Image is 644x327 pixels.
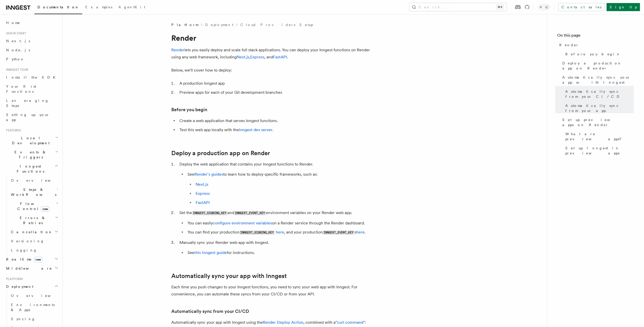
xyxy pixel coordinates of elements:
li: Preview apps for each of your Git development branches [178,89,374,96]
p: Automatically sync your app with Inngest using the , combined with a : [171,319,374,326]
span: Syncing [11,317,35,321]
span: Automatically sync from your app [565,103,634,113]
a: Automatically sync from your CI/CD [171,308,249,315]
li: See for instructions. [186,249,374,256]
a: Overview [9,291,59,300]
a: AgentKit [115,2,148,14]
a: Automatically sync from your CI/CD [563,87,634,101]
button: Middleware [4,264,59,273]
p: lets you easily deploy and scale full stack applications. You can deploy your Inngest functions o... [171,46,374,61]
span: Deployment [4,284,33,289]
span: Documentation [37,5,79,9]
a: Your first Functions [4,82,59,96]
li: Set the and environment variables on your Render web app. [178,209,374,236]
span: Automatically sync from your CI/CD [565,89,634,99]
button: Errors & Retries [9,213,59,227]
li: You can find your production , and your production s . [186,229,374,236]
a: Node.js [4,45,59,55]
a: Contact sales [558,3,605,11]
a: this Inngest guide [194,250,227,255]
a: Versioning [9,237,59,246]
p: Each time you push changes to your Inngest functions, you need to sync your web app with Inngest.... [171,284,374,298]
a: Overview [9,176,59,185]
span: Versioning [11,239,44,243]
span: Your first Functions [6,84,36,94]
a: Automatically sync from your app [563,101,634,115]
a: Next.js [4,36,59,45]
a: Set up preview apps on Render [560,115,634,129]
code: INNGEST_EVENT_KEY [234,211,266,215]
span: Platform [171,22,198,27]
button: Toggle dark mode [538,4,550,10]
span: Deploy a production app on Render [562,61,634,71]
span: Features [4,128,21,132]
span: new [34,257,42,262]
a: here [356,230,365,235]
code: INNGEST_SIGNING_KEY [239,230,275,235]
span: Automatically sync your app with Inngest [562,75,634,85]
span: Cancellation [9,229,53,235]
kbd: ⌘K [496,5,504,10]
a: Sign Up [607,3,640,11]
a: Before you begin [563,50,634,59]
li: See to learn how to deploy specific frameworks, such as: [186,171,374,206]
a: Automatically sync your app with Inngest [560,73,634,87]
span: Middleware [4,266,52,271]
span: Set up preview apps on Render [562,117,634,127]
span: Logging [11,248,37,252]
a: FastAPI [273,55,287,59]
span: Overview [11,294,63,298]
span: Install the SDK [6,75,58,79]
a: Python [4,55,59,64]
span: Examples [85,5,112,9]
a: Syncing [9,314,59,323]
div: Inngest Functions [4,176,59,255]
a: Install the SDK [4,73,59,82]
span: Inngest Functions [4,164,55,174]
a: "curl command" [336,320,365,325]
a: Logging [9,246,59,255]
a: Automatically sync your app with Inngest [171,272,287,279]
span: AgentKit [118,5,145,9]
a: Inngest dev server [239,127,273,132]
h1: Render [171,33,374,42]
a: FastAPI [196,200,210,205]
p: Below, we'll cover how to deploy: [171,67,374,74]
a: Examples [82,2,115,14]
span: Python [6,57,25,61]
a: Environments & Apps [9,300,59,314]
li: Create a web application that serves Inngest functions. [178,117,374,124]
a: Render's guides [194,172,223,177]
h4: On this page [557,32,634,40]
button: Deployment [4,282,59,291]
a: Setting up your app [4,110,59,124]
span: new [41,206,49,212]
a: Render [557,40,634,50]
a: Before you begin [171,106,207,113]
span: Set up Inngest in preview apps [565,146,634,156]
span: Quick start [4,31,26,35]
button: Inngest Functions [4,162,59,176]
a: Home [4,18,59,27]
span: Next.js [6,39,30,43]
a: Next.js [237,55,249,59]
span: Overview [11,178,63,182]
code: INNGEST_SIGNING_KEY [192,211,227,215]
button: Events & Triggers [4,148,59,162]
a: Deployment [205,22,233,27]
button: Realtimenew [4,255,59,264]
span: Render [559,42,579,48]
li: Deploy the web application that contains your Inngest functions to Render. [178,161,374,206]
span: Home [6,20,20,25]
span: Steps & Workflows [9,187,56,197]
a: here [276,230,284,235]
li: A production Inngest app [178,80,374,87]
span: Platform [4,277,23,281]
a: Set up Inngest in preview apps [563,144,634,158]
code: INNGEST_EVENT_KEY [323,230,355,235]
span: Before you begin [565,52,620,57]
span: Local Development [4,135,55,146]
span: Flow Control [9,201,56,211]
button: Steps & Workflows [9,185,59,199]
button: Local Development [4,133,59,148]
